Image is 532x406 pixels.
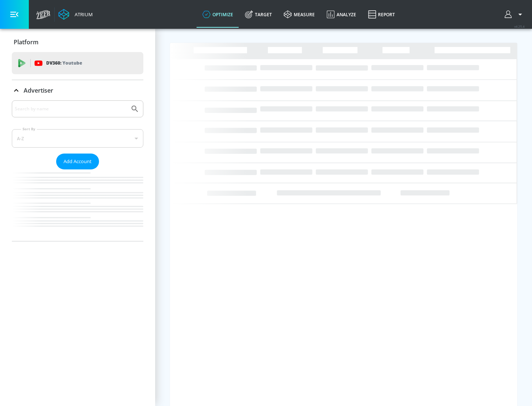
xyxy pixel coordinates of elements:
nav: list of Advertiser [12,169,143,241]
p: Youtube [62,59,82,67]
a: Atrium [58,9,93,20]
div: DV360: Youtube [12,52,143,74]
span: v 4.25.4 [514,24,525,28]
div: Advertiser [12,100,143,241]
div: A-Z [12,129,143,148]
a: measure [278,1,321,28]
p: DV360: [46,59,82,67]
label: Sort By [21,127,37,131]
a: Report [362,1,401,28]
a: Analyze [321,1,362,28]
input: Search by name [15,104,127,114]
a: optimize [197,1,239,28]
div: Platform [12,32,143,52]
div: Atrium [72,11,93,18]
span: Add Account [64,157,92,166]
a: Target [239,1,278,28]
button: Add Account [56,154,99,169]
div: Advertiser [12,80,143,101]
p: Advertiser [24,86,53,94]
p: Platform [14,38,38,46]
